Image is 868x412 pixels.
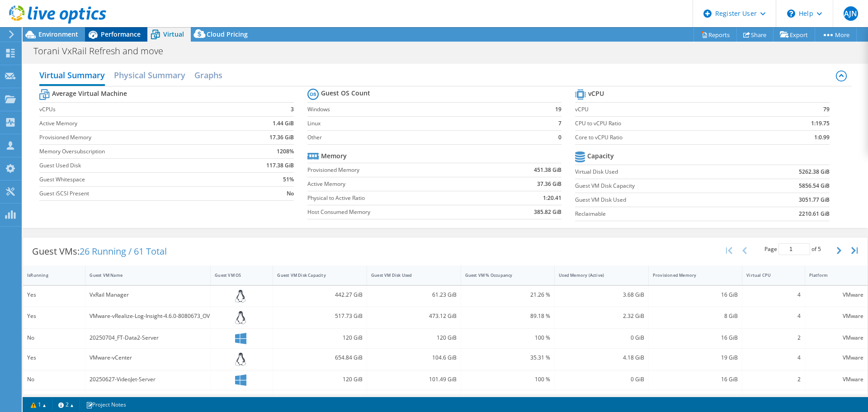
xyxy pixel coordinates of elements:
b: 1:20.41 [543,194,561,203]
div: 120 GiB [371,333,457,343]
b: 451.38 GiB [534,166,561,175]
b: 1:19.75 [811,119,830,128]
div: 654.84 GiB [277,353,363,363]
div: 20250704_FT-TM [90,394,206,404]
h1: Torani VxRail Refresh and move [29,46,177,56]
h2: Graphs [194,66,222,84]
b: Average Virtual Machine [52,89,127,98]
div: 20250627-VideoJet-Server [90,374,206,384]
b: 19 [555,105,561,114]
span: Cloud Pricing [207,30,248,38]
b: Capacity [587,152,614,161]
div: Guest VM OS [215,272,258,278]
span: 26 Running / 61 Total [80,245,167,257]
svg: \n [787,9,795,18]
div: 517.73 GiB [277,311,363,321]
label: Virtual Disk Used [575,167,747,176]
div: 442.27 GiB [277,290,363,300]
div: VxRail Manager [90,290,206,300]
b: 5856.54 GiB [799,181,830,190]
b: vCPU [588,89,604,98]
div: 4 [746,311,800,321]
label: Active Memory [307,180,488,189]
div: VMware [809,333,863,343]
div: Yes [27,311,81,321]
b: 51% [283,175,294,184]
a: Share [736,28,774,42]
b: 1208% [277,147,294,156]
b: 2210.61 GiB [799,209,830,218]
b: 0 [558,133,561,142]
div: Guest VM Disk Capacity [277,272,352,278]
b: 385.82 GiB [534,208,561,217]
h2: Physical Summary [114,66,185,84]
div: VMware [809,353,863,363]
div: 2.32 GiB [559,311,644,321]
div: Used Memory (Active) [559,272,633,278]
div: 61.23 GiB [371,290,457,300]
div: No [27,374,81,384]
div: VMware [809,290,863,300]
label: Other [307,133,538,142]
span: AJN [844,6,858,21]
label: vCPUs [39,105,233,114]
label: Guest VM Disk Capacity [575,181,747,190]
label: Guest Used Disk [39,161,233,170]
div: 104.6 GiB [371,353,457,363]
a: 2 [52,399,80,410]
a: More [815,28,857,42]
label: Physical to Active Ratio [307,194,488,203]
b: 1:0.99 [814,133,830,142]
div: VMware [809,394,863,404]
div: 35.31 % [465,353,551,363]
div: No [27,394,81,404]
div: VMware [809,311,863,321]
div: 19 GiB [653,353,738,363]
div: 120 GiB [277,374,363,384]
div: 120 GiB [277,333,363,343]
div: Virtual CPU [746,272,789,278]
div: Guest VM Disk Used [371,272,446,278]
div: 21.26 % [465,290,551,300]
label: Windows [307,105,538,114]
label: Provisioned Memory [307,166,488,175]
div: 0 GiB [559,374,644,384]
label: Active Memory [39,119,233,128]
div: Yes [27,290,81,300]
label: Provisioned Memory [39,133,233,142]
label: Reclaimable [575,209,747,218]
label: Memory Oversubscription [39,147,233,156]
div: 4 [746,290,800,300]
div: VMware-vCenter [90,353,206,363]
b: 17.36 GiB [269,133,294,142]
b: Guest OS Count [321,89,370,98]
div: 2 [746,394,800,404]
div: 0 GiB [559,333,644,343]
div: 200 GiB [277,394,363,404]
div: Guest VM Name [90,272,195,278]
b: 3051.77 GiB [799,195,830,204]
div: 16 GiB [653,290,738,300]
div: 100 % [465,374,551,384]
div: 100 % [465,333,551,343]
div: 16 GiB [653,374,738,384]
div: Provisioned Memory [653,272,727,278]
div: 16 GiB [653,394,738,404]
span: Performance [101,30,141,38]
input: jump to page [778,243,810,255]
div: Platform [809,272,853,278]
span: Page of [764,243,821,255]
div: 2 [746,333,800,343]
b: 1.44 GiB [273,119,294,128]
div: 16 GiB [653,333,738,343]
div: Guest VM % Occupancy [465,272,540,278]
span: Environment [38,30,78,38]
label: CPU to vCPU Ratio [575,119,763,128]
div: 89.18 % [465,311,551,321]
a: Project Notes [80,399,132,410]
div: 4.18 GiB [559,353,644,363]
label: vCPU [575,105,763,114]
b: 37.36 GiB [537,180,561,189]
a: 1 [24,399,52,410]
a: Reports [693,28,737,42]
